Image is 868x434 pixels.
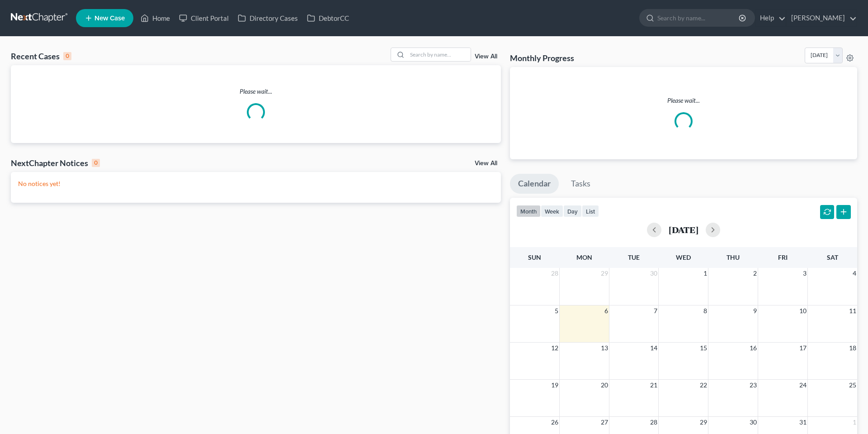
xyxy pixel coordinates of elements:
a: [PERSON_NAME] [787,10,857,26]
span: 4 [852,268,857,279]
span: 2 [752,268,758,279]
span: 9 [752,305,758,316]
a: Calendar [510,174,559,194]
button: month [516,205,541,217]
span: 27 [600,417,609,428]
span: Mon [576,253,592,261]
span: 5 [554,305,559,316]
div: 0 [63,52,71,60]
span: 28 [550,268,559,279]
p: Please wait... [11,87,501,96]
a: Directory Cases [233,10,302,26]
a: Tasks [563,174,599,194]
span: 13 [600,343,609,353]
input: Search by name... [657,10,740,26]
button: list [582,205,599,217]
span: 1 [703,268,708,279]
span: 31 [798,417,807,428]
span: Wed [676,253,691,261]
a: View All [475,160,497,167]
span: 25 [848,380,857,391]
span: 18 [848,343,857,353]
span: 21 [649,380,658,391]
div: Recent Cases [11,51,71,62]
div: NextChapter Notices [11,157,100,168]
span: 24 [798,380,807,391]
a: View All [475,53,497,60]
span: 17 [798,343,807,353]
span: 23 [749,380,758,391]
span: 12 [550,343,559,353]
span: 1 [852,417,857,428]
span: 10 [798,305,807,316]
span: Tue [628,253,640,261]
span: Thu [726,253,740,261]
span: 30 [649,268,658,279]
span: Fri [778,253,788,261]
span: 14 [649,343,658,353]
a: Client Portal [175,10,233,26]
span: 8 [703,305,708,316]
span: 6 [604,305,609,316]
span: 29 [699,417,708,428]
span: 11 [848,305,857,316]
span: 3 [802,268,807,279]
span: 19 [550,380,559,391]
span: 16 [749,343,758,353]
p: Please wait... [517,96,850,105]
input: Search by name... [407,48,471,61]
button: week [541,205,563,217]
div: 0 [92,159,100,167]
span: 26 [550,417,559,428]
button: day [563,205,582,217]
span: 7 [653,305,658,316]
a: Home [136,10,175,26]
span: Sun [528,253,541,261]
span: 22 [699,380,708,391]
p: No notices yet! [18,179,494,188]
span: 20 [600,380,609,391]
span: 29 [600,268,609,279]
h3: Monthly Progress [510,52,574,63]
a: DebtorCC [302,10,354,26]
span: Sat [827,253,838,261]
span: New Case [94,15,125,22]
h2: [DATE] [669,225,698,234]
span: 28 [649,417,658,428]
a: Help [755,10,786,26]
span: 30 [749,417,758,428]
span: 15 [699,343,708,353]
